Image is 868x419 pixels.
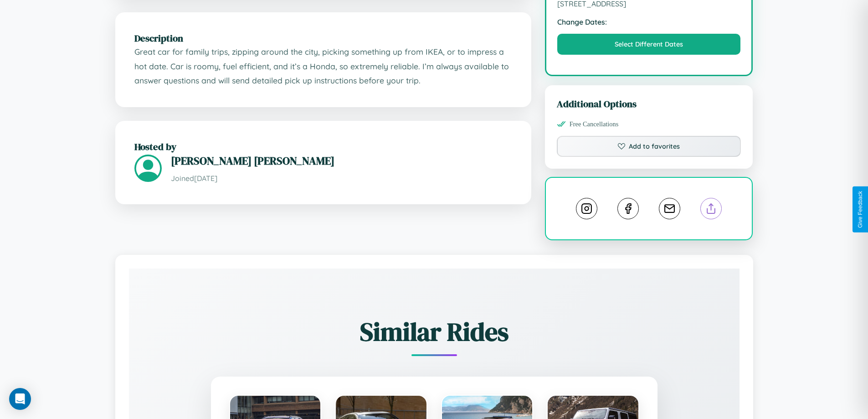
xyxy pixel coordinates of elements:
[9,388,31,410] div: Open Intercom Messenger
[557,34,741,55] button: Select Different Dates
[134,45,512,88] p: Great car for family trips, zipping around the city, picking something up from IKEA, or to impres...
[557,136,741,157] button: Add to favorites
[557,97,741,110] h3: Additional Options
[570,120,619,128] span: Free Cancellations
[161,314,708,349] h2: Similar Rides
[134,140,512,153] h2: Hosted by
[134,31,512,45] h2: Description
[857,191,863,228] div: Give Feedback
[557,17,741,26] strong: Change Dates:
[171,172,512,185] p: Joined [DATE]
[171,153,512,168] h3: [PERSON_NAME] [PERSON_NAME]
